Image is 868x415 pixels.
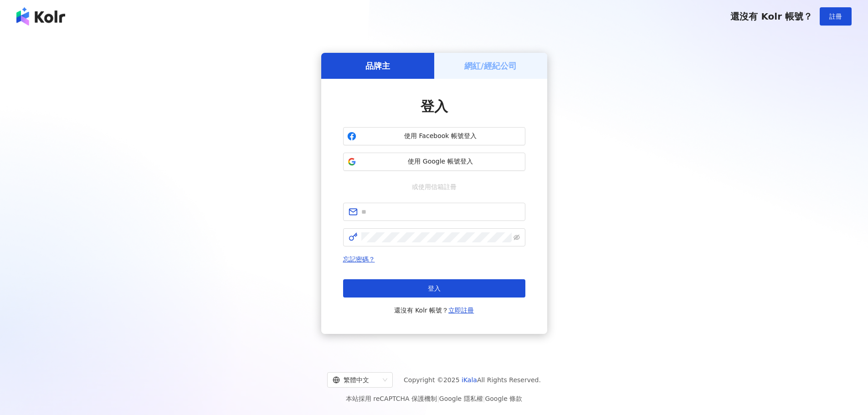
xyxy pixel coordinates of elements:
[448,307,474,314] a: 立即註冊
[483,395,485,402] span: |
[428,285,441,292] span: 登入
[439,395,483,402] a: Google 隱私權
[365,60,390,72] h5: 品牌主
[820,7,852,26] button: 註冊
[437,395,439,402] span: |
[360,157,521,166] span: 使用 Google 帳號登入
[343,279,525,297] button: 登入
[343,256,375,263] a: 忘記密碼？
[343,153,525,171] button: 使用 Google 帳號登入
[730,11,812,22] span: 還沒有 Kolr 帳號？
[485,395,522,402] a: Google 條款
[406,182,463,192] span: 或使用信箱註冊
[333,373,379,387] div: 繁體中文
[343,127,525,145] button: 使用 Facebook 帳號登入
[421,98,448,114] span: 登入
[464,60,517,72] h5: 網紅/經紀公司
[514,234,520,241] span: eye-invisible
[394,305,474,316] span: 還沒有 Kolr 帳號？
[346,393,522,404] span: 本站採用 reCAPTCHA 保護機制
[16,7,65,26] img: logo
[360,132,521,141] span: 使用 Facebook 帳號登入
[404,374,541,385] span: Copyright © 2025 All Rights Reserved.
[462,376,477,384] a: iKala
[829,13,842,20] span: 註冊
